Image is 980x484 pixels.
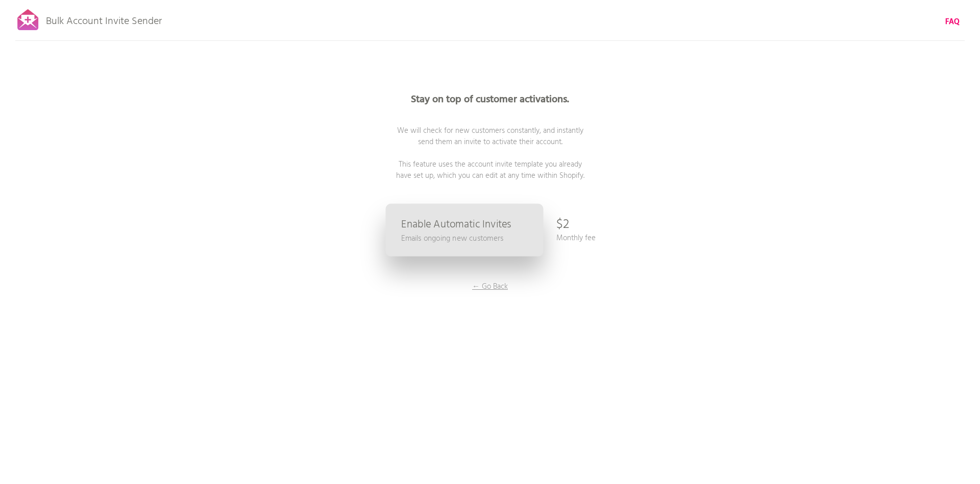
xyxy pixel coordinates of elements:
[452,281,528,292] p: ← Go Back
[401,219,511,230] p: Enable Automatic Invites
[945,16,960,28] b: FAQ
[46,6,162,32] p: Bulk Account Invite Sender
[386,204,544,257] a: Enable Automatic Invites Emails ongoing new customers
[556,210,569,240] p: $2
[945,16,960,28] a: FAQ
[411,91,569,108] b: Stay on top of customer activations.
[556,233,596,244] p: Monthly fee
[401,233,503,244] p: Emails ongoing new customers
[396,125,584,182] span: We will check for new customers constantly, and instantly send them an invite to activate their a...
